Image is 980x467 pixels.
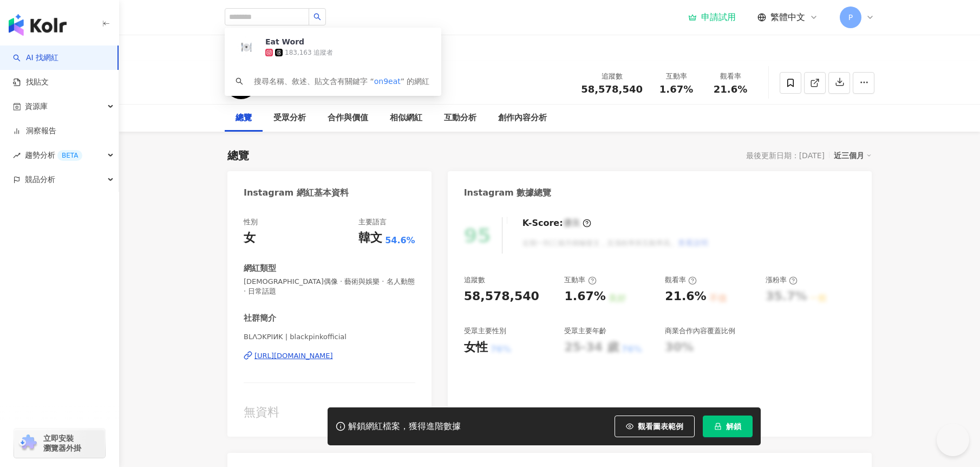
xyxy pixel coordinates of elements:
[498,112,547,125] div: 創作內容分析
[656,71,697,82] div: 互動率
[265,74,328,88] div: BLACKPINK
[348,421,461,432] div: 解鎖網紅檔案，獲得進階數據
[244,230,256,247] div: 女
[714,84,747,95] span: 21.6%
[665,288,706,305] div: 21.6%
[770,11,805,23] span: 繁體中文
[254,351,333,361] div: [URL][DOMAIN_NAME]
[834,148,872,163] div: 近三個月
[313,13,321,21] span: search
[638,422,683,431] span: 觀看圖表範例
[225,41,298,61] button: 5,857.9萬
[13,126,56,137] a: 洞察報告
[665,326,735,336] div: 商業合作內容覆蓋比例
[244,332,415,342] span: BLΛƆKPIИK | blackpinkofficial
[244,313,276,324] div: 社群簡介
[17,434,38,452] img: chrome extension
[249,43,290,59] div: 5,857.9萬
[227,148,249,163] div: 總覽
[225,67,257,99] img: KOL Avatar
[236,112,252,125] div: 總覽
[13,77,49,88] a: 找貼文
[25,94,48,119] span: 資源庫
[726,422,741,431] span: 解鎖
[244,404,415,421] div: 無資料
[665,275,697,285] div: 觀看率
[464,275,485,285] div: 追蹤數
[25,167,55,192] span: 競品分析
[273,112,306,125] div: 受眾分析
[444,112,476,125] div: 互動分析
[358,230,382,247] div: 韓文
[13,152,21,159] span: rise
[328,112,368,125] div: 合作與價值
[522,217,591,229] div: K-Score :
[323,43,359,59] div: 1,995.5萬
[358,217,387,227] div: 主要語言
[464,187,552,199] div: Instagram 數據總覽
[581,83,643,95] span: 58,578,540
[390,112,422,125] div: 相似網紅
[464,288,539,305] div: 58,578,540
[244,277,415,296] span: [DEMOGRAPHIC_DATA]偶像 · 藝術與娛樂 · 名人動態 · 日常話題
[746,151,825,160] div: 最後更新日期：[DATE]
[13,53,58,63] a: searchAI 找網紅
[766,275,798,285] div: 漲粉率
[710,71,751,82] div: 觀看率
[244,263,276,274] div: 網紅類型
[385,235,415,247] span: 54.6%
[14,429,105,458] a: chrome extension立即安裝 瀏覽器外掛
[714,423,722,430] span: lock
[688,12,736,23] a: 申請試用
[43,433,81,453] span: 立即安裝 瀏覽器外掛
[848,11,853,23] span: P
[615,416,695,437] button: 觀看圖表範例
[464,339,488,356] div: 女性
[244,187,349,199] div: Instagram 網紅基本資料
[25,143,82,167] span: 趨勢分析
[564,275,596,285] div: 互動率
[581,71,643,82] div: 追蹤數
[244,217,258,227] div: 性別
[393,43,422,59] div: 9,840萬
[564,288,605,305] div: 1.67%
[374,41,430,61] button: 9,840萬
[703,416,753,437] button: 解鎖
[464,326,506,336] div: 受眾主要性別
[564,326,606,336] div: 受眾主要年齡
[9,14,67,36] img: logo
[244,351,415,361] a: [URL][DOMAIN_NAME]
[659,84,693,95] span: 1.67%
[57,150,82,161] div: BETA
[304,41,368,61] button: 1,995.5萬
